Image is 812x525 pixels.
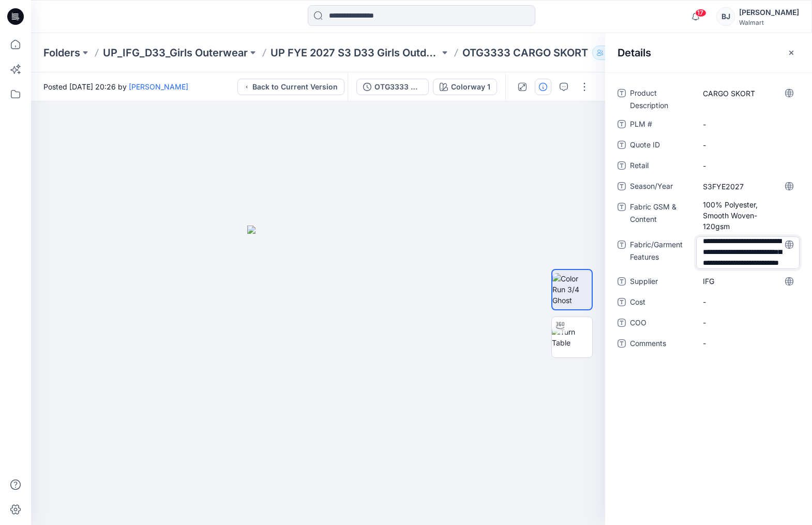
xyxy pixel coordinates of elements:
[630,238,692,269] span: Fabric/Garment Features
[247,226,389,525] img: eyJhbGciOiJIUzI1NiIsImtpZCI6IjAiLCJzbHQiOiJzZXMiLCJ0eXAiOiJKV1QifQ.eyJkYXRhIjp7InR5cGUiOiJzdG9yYW...
[433,79,497,95] button: Colorway 1
[592,46,625,60] button: 19
[618,47,651,59] h2: Details
[703,160,793,171] span: -
[630,159,692,174] span: Retail
[552,273,592,306] img: Color Run 3/4 Ghost
[703,199,793,232] span: 100% Polyester, Smooth Woven-120gsm
[630,317,692,331] span: COO
[703,181,793,192] span: S3FYE2027
[716,7,735,26] div: BJ
[374,81,422,93] div: OTG3333 CARGO SKORT
[535,79,551,95] button: Details
[630,337,692,352] span: Comments
[630,201,692,232] span: Fabric GSM & Content
[103,46,248,60] a: UP_IFG_D33_Girls Outerwear
[356,79,429,95] button: OTG3333 CARGO SKORT
[703,119,793,130] span: -
[703,296,793,307] span: -
[739,6,799,19] div: [PERSON_NAME]
[630,87,692,112] span: Product Description
[270,46,440,60] a: UP FYE 2027 S3 D33 Girls Outdoor IFG
[462,46,588,60] p: OTG3333 CARGO SKORT
[43,81,188,92] span: Posted [DATE] 20:26 by
[129,82,188,91] a: [PERSON_NAME]
[703,338,793,349] span: -
[552,326,592,348] img: Turn Table
[703,276,793,287] span: IFG
[703,88,793,99] span: CARGO SKORT
[739,19,799,26] div: Walmart
[630,296,692,310] span: Cost
[630,118,692,132] span: PLM #
[703,317,793,328] span: -
[703,140,793,151] span: -
[237,79,344,95] button: Back to Current Version
[630,180,692,194] span: Season/Year
[630,139,692,153] span: Quote ID
[630,275,692,290] span: Supplier
[43,46,80,60] a: Folders
[451,81,490,93] div: Colorway 1
[695,9,706,17] span: 17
